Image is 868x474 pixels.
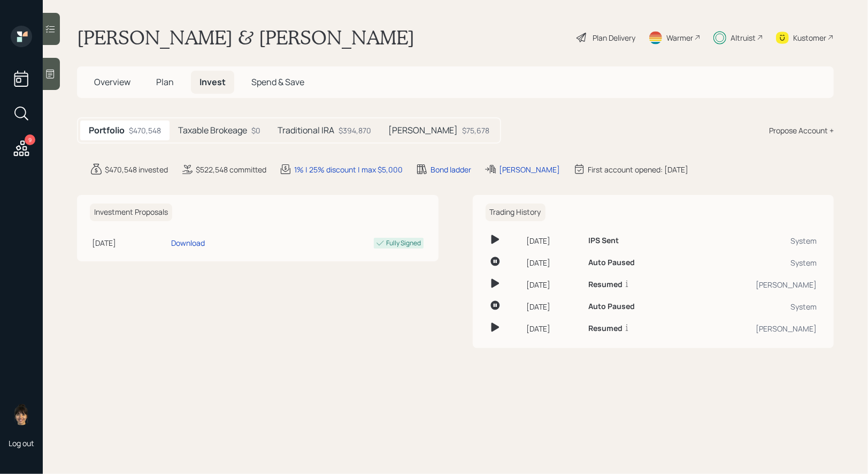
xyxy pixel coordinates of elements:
div: Bond ladder [431,164,471,175]
div: Log out [9,438,34,448]
div: [DATE] [526,235,580,246]
div: [PERSON_NAME] [693,279,817,290]
div: System [693,301,817,312]
h6: IPS Sent [588,236,619,245]
div: [DATE] [526,279,580,290]
img: treva-nostdahl-headshot.png [11,404,32,425]
div: System [693,235,817,246]
div: Kustomer [793,32,826,43]
div: [PERSON_NAME] [693,323,817,334]
h5: Taxable Brokeage [178,125,247,136]
div: [PERSON_NAME] [499,164,560,175]
div: 1% | 25% discount | max $5,000 [294,164,403,175]
span: Invest [199,76,226,88]
h6: Auto Paused [588,258,635,267]
div: System [693,257,817,268]
div: First account opened: [DATE] [588,164,688,175]
div: Propose Account + [769,125,834,136]
div: Download [171,237,205,249]
h5: [PERSON_NAME] [388,125,458,136]
div: Plan Delivery [593,32,635,43]
div: Altruist [731,32,756,43]
h5: Portfolio [89,125,125,136]
h6: Investment Proposals [90,204,172,221]
span: Overview [94,76,130,88]
h6: Auto Paused [588,302,635,311]
div: $0 [251,125,260,136]
div: $394,870 [339,125,371,136]
div: Fully Signed [387,238,421,248]
div: [DATE] [526,257,580,268]
span: Plan [156,76,174,88]
span: Spend & Save [251,76,304,88]
h6: Trading History [486,204,546,221]
div: $470,548 [129,125,161,136]
div: [DATE] [92,237,167,249]
h6: Resumed [588,280,623,289]
div: [DATE] [526,323,580,334]
div: $75,678 [462,125,489,136]
div: 9 [25,134,35,145]
div: Warmer [666,32,693,43]
div: $522,548 committed [196,164,266,175]
h1: [PERSON_NAME] & [PERSON_NAME] [77,26,414,49]
div: $470,548 invested [105,164,168,175]
h5: Traditional IRA [278,125,334,136]
h6: Resumed [588,324,623,333]
div: [DATE] [526,301,580,312]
